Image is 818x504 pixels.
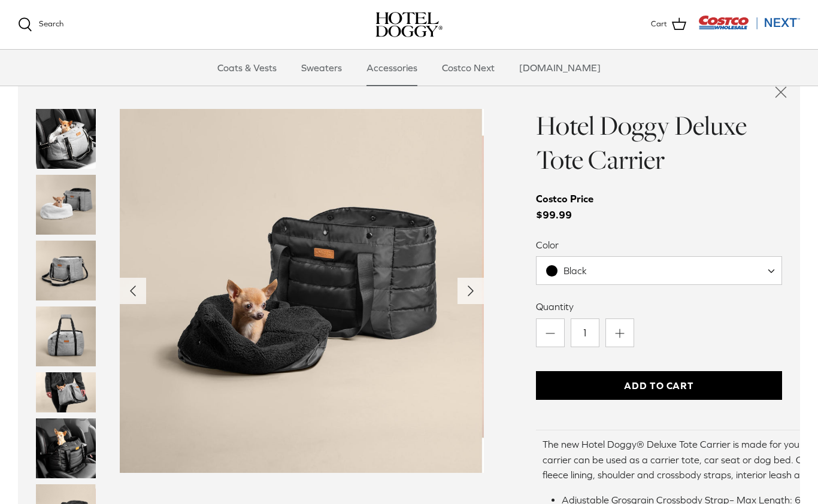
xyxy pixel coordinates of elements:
span: $99.99 [536,191,605,223]
button: Add to Cart [536,371,782,400]
span: Black [537,265,611,277]
span: Search [39,19,63,28]
label: Quantity [536,300,782,313]
div: Costco Price [536,191,593,207]
input: Quantity [571,318,599,347]
a: Close quick buy [762,73,800,111]
span: Black [563,265,587,276]
a: Costco Next [431,50,505,86]
span: Cart [651,18,667,31]
a: Visit Costco Next [698,23,800,32]
a: Hotel Doggy Deluxe Tote Carrier [536,107,747,177]
img: hoteldoggycom [375,12,443,37]
a: Show Gallery [120,109,484,473]
a: Thumbnail Link [36,306,96,366]
label: Color [536,238,782,251]
a: Thumbnail Link [36,418,96,478]
a: Thumbnail Link [36,109,96,169]
a: [DOMAIN_NAME] [508,50,611,86]
a: Thumbnail Link [36,175,96,235]
a: Coats & Vests [207,50,287,86]
span: Black [536,256,782,285]
a: hoteldoggy.com hoteldoggycom [375,12,443,37]
img: Costco Next [698,15,800,30]
a: Thumbnail Link [36,372,96,412]
button: Previous [120,278,146,304]
a: Cart [651,17,686,32]
a: Accessories [356,50,428,86]
button: Next [458,278,484,304]
a: Search [18,17,63,32]
a: Sweaters [290,50,353,86]
a: Thumbnail Link [36,241,96,300]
